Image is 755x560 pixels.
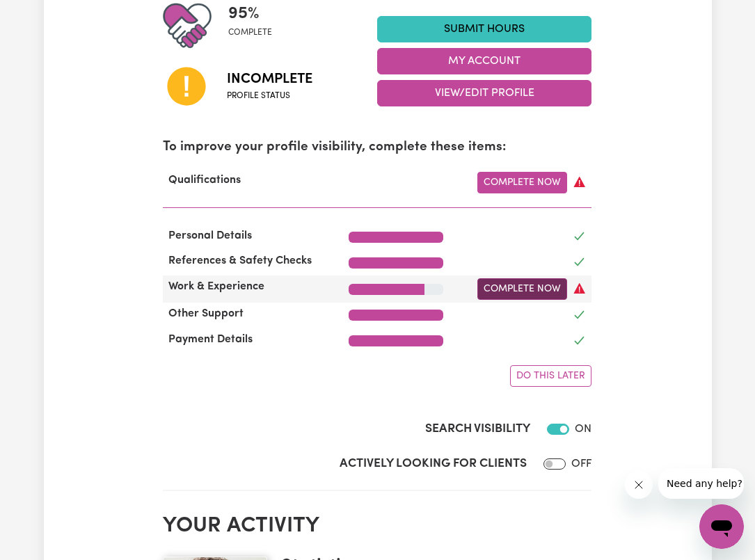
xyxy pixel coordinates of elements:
span: Payment Details [163,334,258,345]
span: Do this later [516,371,585,381]
span: References & Safety Checks [163,255,317,266]
label: Search Visibility [425,420,530,438]
iframe: Close message [625,471,653,499]
a: Submit Hours [377,16,591,42]
button: Do this later [510,365,591,387]
a: Complete Now [477,172,567,193]
span: Work & Experience [163,281,270,292]
span: Personal Details [163,230,257,241]
button: My Account [377,48,591,74]
span: complete [228,26,272,39]
h2: Your activity [163,513,591,539]
span: ON [575,424,591,435]
iframe: Message from company [658,468,744,499]
iframe: Button to launch messaging window [699,504,744,549]
span: 95 % [228,1,272,26]
a: Complete Now [477,278,567,300]
button: View/Edit Profile [377,80,591,106]
label: Actively Looking for Clients [340,455,527,473]
span: OFF [571,458,591,470]
span: Incomplete [227,69,312,90]
span: Qualifications [163,175,246,186]
div: Profile completeness: 95% [228,1,283,50]
p: To improve your profile visibility, complete these items: [163,138,591,158]
span: Profile status [227,90,312,102]
span: Other Support [163,308,249,319]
